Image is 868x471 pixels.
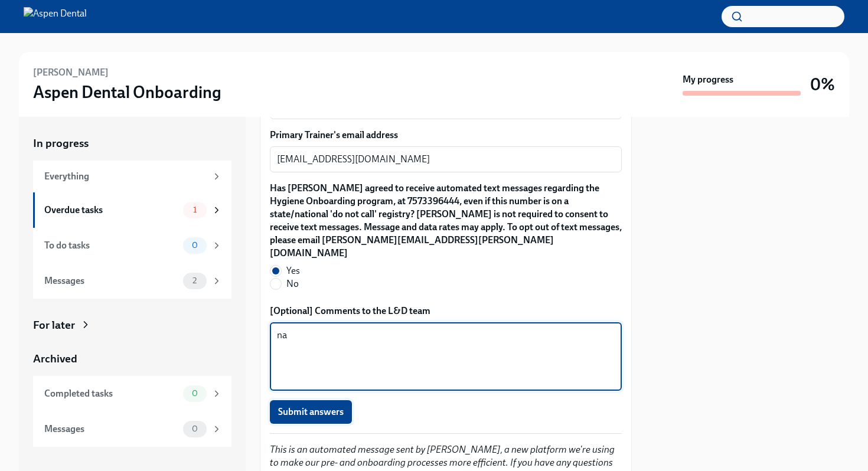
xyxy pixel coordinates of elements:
[185,389,205,398] span: 0
[33,351,231,367] a: Archived
[277,328,615,385] textarea: na
[33,136,231,151] a: In progress
[185,241,205,250] span: 0
[33,318,75,333] div: For later
[185,276,204,285] span: 2
[44,274,178,287] div: Messages
[286,264,300,277] span: Yes
[33,228,231,263] a: To do tasks0
[278,406,344,418] span: Submit answers
[277,152,615,166] textarea: [EMAIL_ADDRESS][DOMAIN_NAME]
[44,387,178,400] div: Completed tasks
[33,66,109,79] h6: [PERSON_NAME]
[185,424,205,433] span: 0
[44,170,207,183] div: Everything
[810,74,835,95] h3: 0%
[33,376,231,411] a: Completed tasks0
[44,423,178,436] div: Messages
[270,305,622,318] label: [Optional] Comments to the L&D team
[286,277,299,290] span: No
[33,192,231,228] a: Overdue tasks1
[186,205,204,214] span: 1
[33,81,221,103] h3: Aspen Dental Onboarding
[33,263,231,299] a: Messages2
[33,411,231,447] a: Messages0
[270,182,622,260] label: Has [PERSON_NAME] agreed to receive automated text messages regarding the Hygiene Onboarding prog...
[44,239,178,252] div: To do tasks
[44,204,178,217] div: Overdue tasks
[270,400,352,424] button: Submit answers
[270,129,622,142] label: Primary Trainer's email address
[683,73,733,86] strong: My progress
[33,161,231,192] a: Everything
[24,7,87,26] img: Aspen Dental
[33,318,231,333] a: For later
